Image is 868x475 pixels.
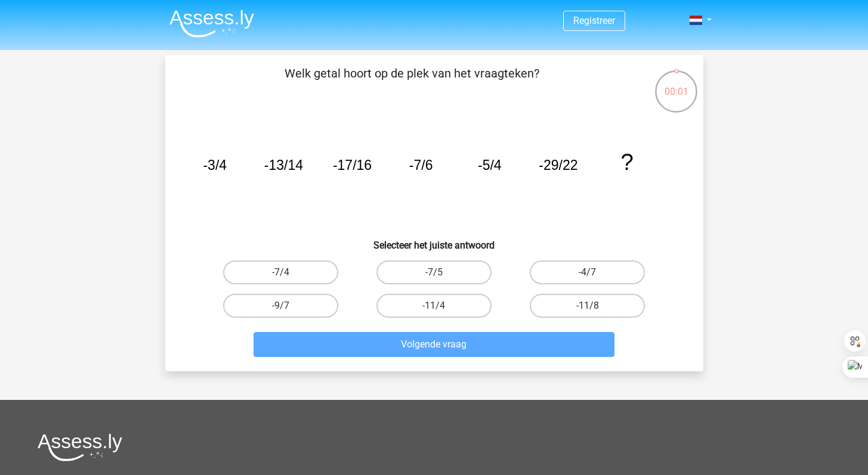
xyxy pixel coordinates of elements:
[264,157,302,173] tspan: -13/14
[332,157,371,173] tspan: -17/16
[409,157,433,173] tspan: -7/6
[184,64,640,100] p: Welk getal hoort op de plek van het vraagteken?
[620,149,633,175] tspan: ?
[654,69,699,99] div: 00:01
[573,15,615,26] a: Registreer
[223,294,338,318] label: -9/7
[38,433,122,461] img: Assessly logo
[530,294,645,318] label: -11/8
[530,260,645,284] label: -4/7
[376,294,492,318] label: -11/4
[169,10,254,38] img: Assessly
[223,260,338,284] label: -7/4
[539,157,577,173] tspan: -29/22
[254,332,614,357] button: Volgende vraag
[203,157,227,173] tspan: -3/4
[184,230,684,251] h6: Selecteer het juiste antwoord
[477,157,501,173] tspan: -5/4
[376,260,492,284] label: -7/5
